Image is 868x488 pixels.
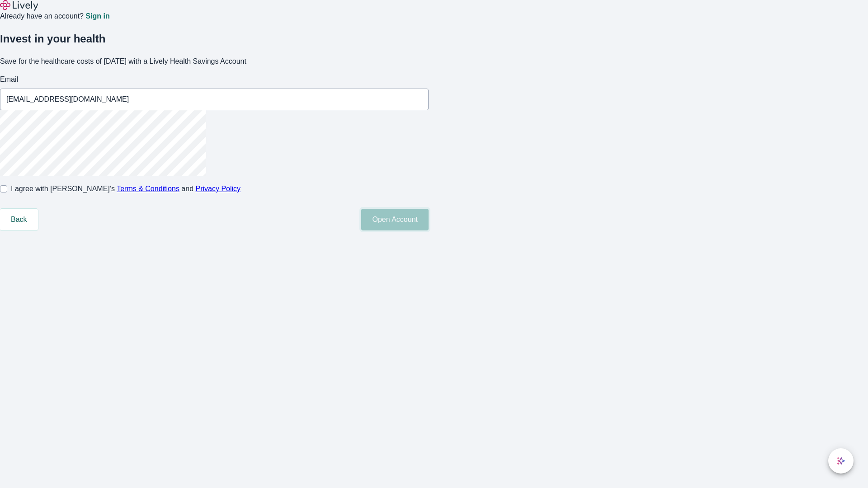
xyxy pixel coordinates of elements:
[11,183,241,194] span: I agree with [PERSON_NAME]’s and
[836,456,845,465] svg: Lively AI Assistant
[828,448,854,474] button: chat
[85,13,109,20] a: Sign in
[117,185,179,192] a: Terms & Conditions
[196,185,241,192] a: Privacy Policy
